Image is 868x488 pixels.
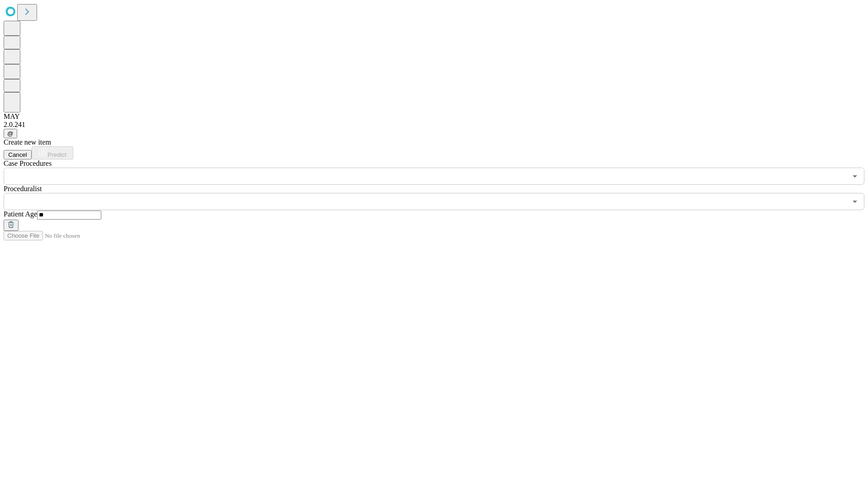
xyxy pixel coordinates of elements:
[47,151,66,158] span: Predict
[4,160,52,167] span: Scheduled Procedure
[4,113,864,121] div: MAY
[7,130,14,137] span: @
[4,210,37,218] span: Patient Age
[32,146,73,160] button: Predict
[8,151,27,158] span: Cancel
[849,195,861,208] button: Open
[4,150,32,160] button: Cancel
[4,185,42,192] span: Proceduralist
[849,170,861,183] button: Open
[4,129,17,138] button: @
[4,138,51,146] span: Create new item
[4,121,864,129] div: 2.0.241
